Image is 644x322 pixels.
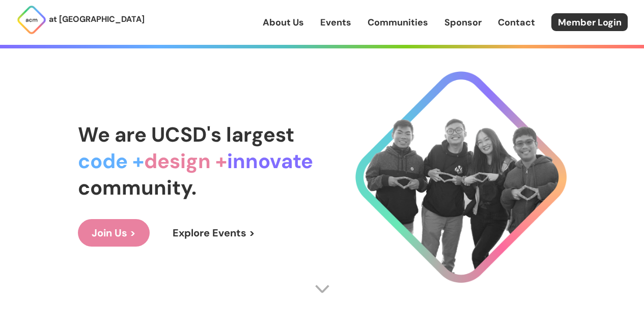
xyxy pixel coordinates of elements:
[78,148,144,174] span: code +
[368,16,428,29] a: Communities
[315,281,330,297] img: Scroll Arrow
[227,148,313,174] span: innovate
[320,16,351,29] a: Events
[78,219,150,247] a: Join Us >
[78,121,294,148] span: We are UCSD's largest
[444,16,482,29] a: Sponsor
[263,16,304,29] a: About Us
[49,13,145,26] p: at [GEOGRAPHIC_DATA]
[498,16,535,29] a: Contact
[78,174,197,201] span: community.
[16,5,145,35] a: at [GEOGRAPHIC_DATA]
[144,148,227,174] span: design +
[355,71,567,283] img: Cool Logo
[159,219,269,247] a: Explore Events >
[16,5,47,35] img: ACM Logo
[551,13,628,31] a: Member Login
